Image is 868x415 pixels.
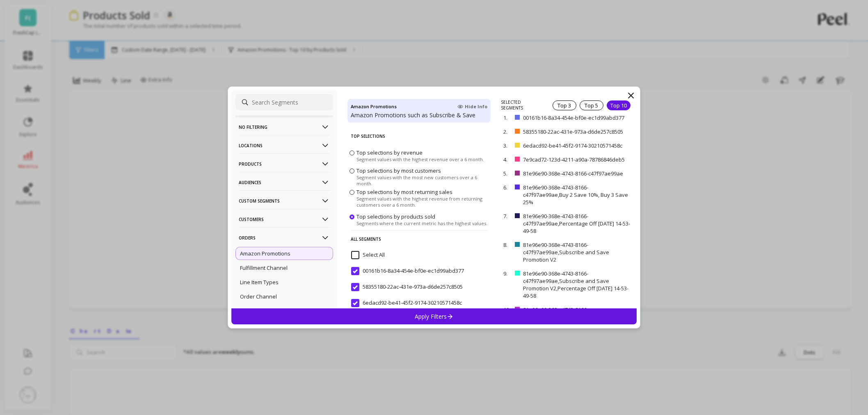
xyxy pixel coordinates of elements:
div: Top 5 [580,100,603,110]
p: 81e96e90-368e-4743-8166-c47f97ae99ae,Buy 2 Save 10%, Buy 3 Save 25% [523,184,631,206]
span: 58355180-22ac-431e-973a-d6de257c8505 [351,283,463,291]
p: 9. [503,270,512,277]
span: 6edacd92-be41-45f2-9174-30210571458c [351,299,462,307]
p: 10. [503,306,512,313]
p: Amazon Promotions [240,250,290,257]
p: 7. [503,212,512,220]
p: 7e9cad72-123d-4211-a90a-78786846deb5 [523,156,628,163]
p: Ship Service Level [240,307,285,315]
span: Segment values with the highest revenue from returning customers over a 6 month. [356,196,489,208]
p: 8. [503,241,512,249]
p: 3. [503,142,512,149]
p: 81e96e90-368e-4743-8166-c47f97ae99ae,Subscribe and Save Promotion V2 [523,241,631,263]
p: Customers [239,209,330,230]
p: 6. [503,184,512,191]
p: SELECTED SEGMENTS [501,99,542,111]
p: Audiences [239,172,330,193]
span: Select All [351,251,385,259]
span: Top selections by revenue [356,149,423,156]
span: Top selections by most customers [356,167,441,174]
p: 58355180-22ac-431e-973a-d6de257c8505 [523,128,627,135]
p: 5. [503,170,512,177]
p: Custom Segments [239,190,330,211]
p: Amazon Promotions such as Subscribe & Save [351,111,487,119]
p: Locations [239,135,330,156]
p: 81e96e90-368e-4743-8166-c47f97ae99ae [523,170,627,177]
div: Top 3 [553,100,576,110]
p: 1. [503,114,512,121]
span: Top selections by most returning sales [356,188,452,196]
h4: Amazon Promotions [351,102,397,111]
p: Top Selections [351,128,487,145]
p: 2. [503,128,512,135]
p: 81e96e90-368e-4743-8166-c47f97ae99ae,Percentage Off [DATE] 14-53-49-58 [523,212,631,235]
div: Top 10 [607,100,630,110]
p: Fulfillment Channel [240,264,288,271]
p: Order Channel [240,293,277,300]
p: Line Item Types [240,278,279,286]
span: Segment values with the most new customers over a 6 month. [356,174,489,187]
span: Segment values with the highest revenue over a 6 month. [356,156,484,162]
p: 00161b16-8a34-454e-bf0e-ec1d99abd377 [523,114,628,121]
p: 6edacd92-be41-45f2-9174-30210571458c [523,142,627,149]
p: No filtering [239,116,330,137]
p: 81e96e90-368e-4743-8166-c47f97ae99ae,Subscribe and Save Promotion V2,PLM-a7687a11-3008-4655-b548-... [523,306,631,335]
p: Orders [239,227,330,248]
p: Products [239,153,330,174]
span: Top selections by products sold [356,213,435,220]
input: Search Segments [235,94,333,110]
p: All Segments [351,230,487,248]
span: Hide Info [457,103,487,110]
p: 4. [503,156,512,163]
p: 81e96e90-368e-4743-8166-c47f97ae99ae,Subscribe and Save Promotion V2,Percentage Off [DATE] 14-53-... [523,270,631,299]
span: Segments where the current metric has the highest values. [356,220,487,226]
p: Apply Filters [415,312,454,320]
span: 00161b16-8a34-454e-bf0e-ec1d99abd377 [351,267,464,275]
